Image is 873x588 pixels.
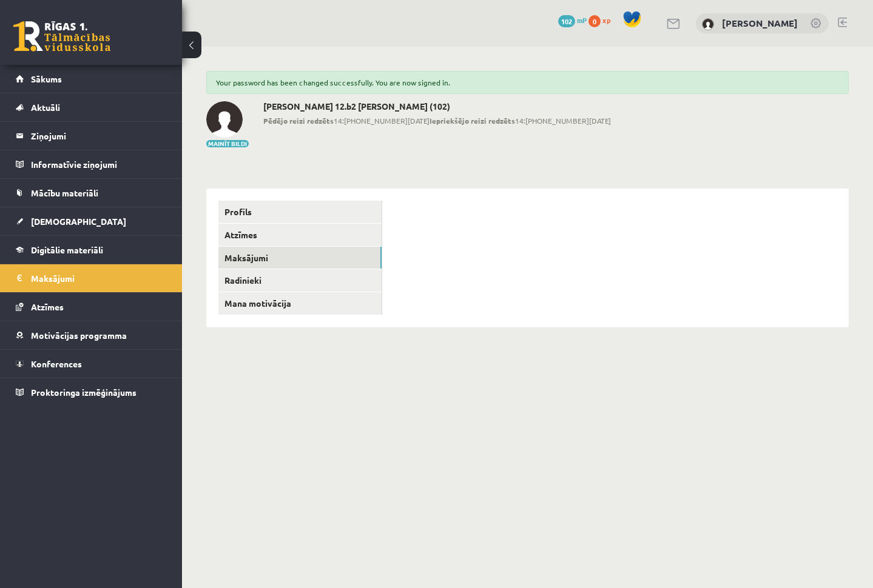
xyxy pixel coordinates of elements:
[31,122,167,150] legend: Ziņojumi
[577,15,587,25] span: mP
[16,321,167,349] a: Motivācijas programma
[31,264,167,292] legend: Maksājumi
[16,350,167,378] a: Konferences
[31,73,62,84] span: Sākums
[16,293,167,321] a: Atzīmes
[263,116,334,125] b: Pēdējo reizi redzēts
[218,292,382,315] a: Mana motivācija
[206,71,849,94] div: Your password has been changed successfully. You are now signed in.
[31,387,137,398] span: Proktoringa izmēģinājums
[16,236,167,264] a: Digitālie materiāli
[430,116,515,125] b: Iepriekšējo reizi redzēts
[588,15,601,27] span: 0
[588,15,616,25] a: 0 xp
[31,150,167,178] legend: Informatīvie ziņojumi
[722,17,798,29] a: [PERSON_NAME]
[263,115,611,126] span: 14:[PHONE_NUMBER][DATE] 14:[PHONE_NUMBER][DATE]
[218,201,382,223] a: Profils
[218,247,382,269] a: Maksājumi
[31,187,98,198] span: Mācību materiāli
[31,358,82,369] span: Konferences
[16,93,167,121] a: Aktuāli
[31,330,127,341] span: Motivācijas programma
[16,179,167,207] a: Mācību materiāli
[16,378,167,406] a: Proktoringa izmēģinājums
[31,244,103,255] span: Digitālie materiāli
[16,122,167,150] a: Ziņojumi
[16,264,167,292] a: Maksājumi
[13,21,110,52] a: Rīgas 1. Tālmācības vidusskola
[31,216,126,227] span: [DEMOGRAPHIC_DATA]
[31,102,60,113] span: Aktuāli
[16,65,167,93] a: Sākums
[218,224,382,246] a: Atzīmes
[206,101,243,138] img: Artjoms Miļčs
[218,269,382,292] a: Radinieki
[558,15,575,27] span: 102
[263,101,611,112] h2: [PERSON_NAME] 12.b2 [PERSON_NAME] (102)
[16,150,167,178] a: Informatīvie ziņojumi
[206,140,249,147] button: Mainīt bildi
[558,15,587,25] a: 102 mP
[16,207,167,235] a: [DEMOGRAPHIC_DATA]
[602,15,610,25] span: xp
[31,301,64,312] span: Atzīmes
[702,18,714,30] img: Artjoms Miļčs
